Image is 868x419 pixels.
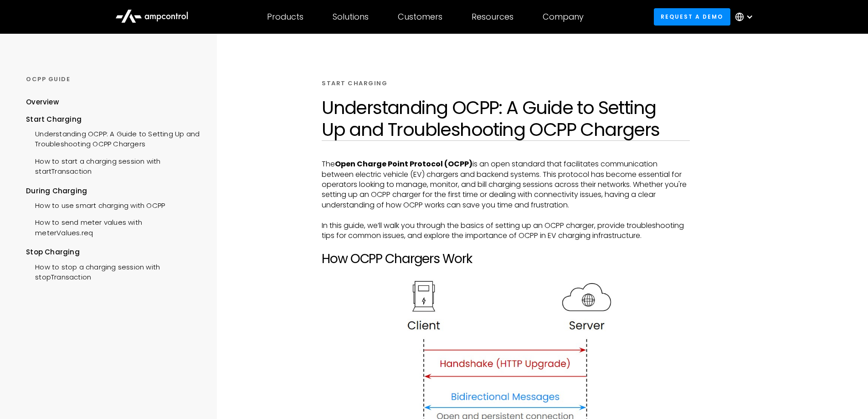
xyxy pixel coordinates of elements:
div: Resources [472,12,514,22]
a: How to use smart charging with OCPP [26,196,165,213]
div: Solutions [333,12,369,22]
div: OCPP GUIDE [26,75,200,83]
strong: Open Charge Point Protocol (OCPP) [335,159,473,169]
p: ‍ [322,266,690,276]
a: How to stop a charging session with stopTransaction [26,258,200,285]
p: ‍ [322,210,690,220]
a: Request a demo [654,8,730,25]
p: In this guide, we’ll walk you through the basics of setting up an OCPP charger, provide troublesh... [322,221,690,241]
a: Understanding OCPP: A Guide to Setting Up and Troubleshooting OCPP Chargers [26,124,200,152]
h1: Understanding OCPP: A Guide to Setting Up and Troubleshooting OCPP Chargers [322,97,690,140]
div: Company [543,12,584,22]
div: Products [267,12,303,22]
div: Customers [398,12,442,22]
a: How to send meter values with meterValues.req [26,213,200,240]
p: ‍ [322,241,690,251]
div: START CHARGING [322,79,387,88]
p: The is an open standard that facilitates communication between electric vehicle (EV) chargers and... [322,159,690,210]
div: Overview [26,97,59,107]
div: Stop Charging [26,247,200,257]
a: Overview [26,97,59,114]
h2: How OCPP Chargers Work [322,251,690,267]
div: During Charging [26,186,200,196]
a: How to start a charging session with startTransaction [26,152,200,179]
div: Start Charging [26,114,200,124]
